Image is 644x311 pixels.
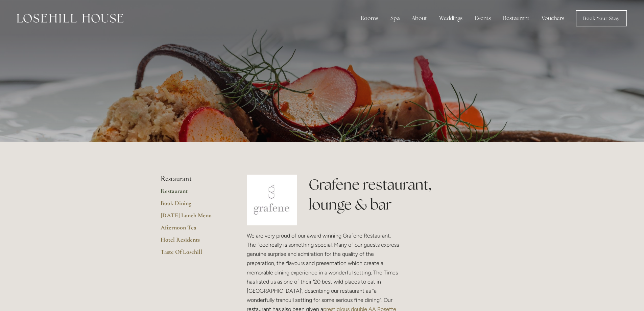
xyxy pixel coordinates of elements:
[536,12,570,25] a: Vouchers
[161,212,225,224] a: [DATE] Lunch Menu
[161,199,225,212] a: Book Dining
[161,248,225,260] a: Taste Of Losehill
[498,12,535,25] div: Restaurant
[309,175,483,215] h1: Grafene restaurant, lounge & bar
[17,14,123,23] img: Losehill House
[469,12,496,25] div: Events
[385,12,405,25] div: Spa
[161,236,225,248] a: Hotel Residents
[576,10,627,26] a: Book Your Stay
[161,224,225,236] a: Afternoon Tea
[406,12,432,25] div: About
[355,12,384,25] div: Rooms
[161,187,225,199] a: Restaurant
[434,12,468,25] div: Weddings
[161,175,225,183] li: Restaurant
[247,175,297,225] img: grafene.jpg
